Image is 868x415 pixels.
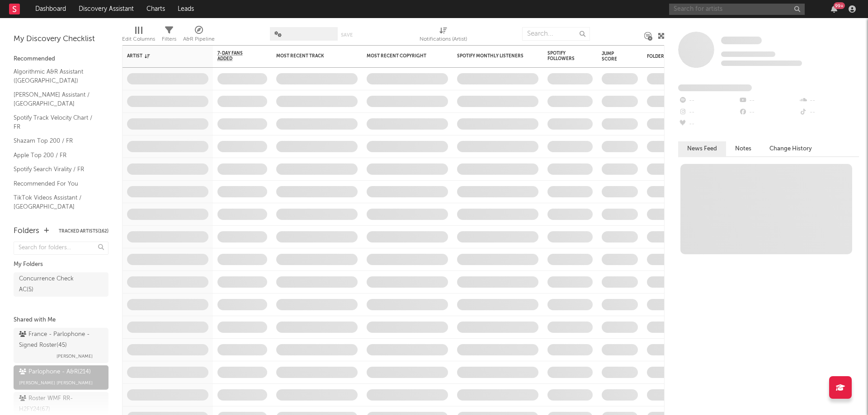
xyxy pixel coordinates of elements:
div: A&R Pipeline [183,34,215,45]
a: Shazam Top 200 / FR [14,136,99,146]
a: [PERSON_NAME] Assistant / [GEOGRAPHIC_DATA] [14,90,99,108]
span: Some Artist [721,37,762,44]
div: -- [738,95,798,107]
div: Edit Columns [122,34,155,45]
input: Search for artists [669,4,805,15]
a: Some Artist [721,36,762,45]
div: -- [678,95,738,107]
div: Filters [162,23,176,49]
a: TikTok Videos Assistant / [GEOGRAPHIC_DATA] [14,193,99,211]
div: -- [799,107,859,118]
span: 0 fans last week [721,61,802,66]
span: Tracking Since: [DATE] [721,51,775,57]
a: Concurrence Check AC(5) [14,272,108,297]
div: 99 + [834,2,845,9]
button: Change History [760,141,821,156]
div: Spotify Followers [547,51,579,61]
div: Most Recent Copyright [367,53,434,59]
a: Parlophone - A&R(214)[PERSON_NAME] [PERSON_NAME] [14,365,108,390]
div: -- [678,118,738,130]
div: Folders [14,226,39,237]
a: Algorithmic A&R Assistant ([GEOGRAPHIC_DATA]) [14,67,99,85]
div: Spotify Monthly Listeners [457,53,525,59]
a: Apple Top 200 / FR [14,150,99,160]
div: Notifications (Artist) [420,34,467,45]
button: Save [341,33,353,37]
button: Notes [726,141,760,156]
div: Notifications (Artist) [420,23,467,49]
div: Folders [647,54,715,59]
a: Spotify Search Virality / FR [14,164,99,174]
div: Concurrence Check AC ( 5 ) [19,274,83,295]
div: My Folders [14,259,108,270]
div: -- [799,95,859,107]
div: Filters [162,34,176,45]
div: A&R Pipeline [183,23,215,49]
span: 7-Day Fans Added [217,51,254,61]
div: -- [678,107,738,118]
button: 99+ [831,5,837,13]
span: Fans Added by Platform [678,84,752,91]
div: My Discovery Checklist [14,34,108,45]
div: Roster WMF RR-H2FY24 ( 67 ) [19,393,101,415]
button: News Feed [678,141,726,156]
a: Spotify Track Velocity Chart / FR [14,113,99,131]
div: -- [738,107,798,118]
div: Parlophone - A&R ( 214 ) [19,367,91,378]
div: Recommended [14,54,108,65]
input: Search for folders... [14,242,108,255]
div: Most Recent Track [276,53,344,59]
button: Tracked Artists(162) [59,229,108,233]
div: Artist [127,53,195,59]
div: France - Parlophone - Signed Roster ( 45 ) [19,329,101,351]
div: Jump Score [602,51,624,62]
a: Recommended For You [14,179,99,189]
span: [PERSON_NAME] [PERSON_NAME] [19,378,93,388]
input: Search... [522,27,590,41]
a: France - Parlophone - Signed Roster(45)[PERSON_NAME] [14,328,108,363]
span: [PERSON_NAME] [57,351,93,362]
div: Edit Columns [122,23,155,49]
div: Shared with Me [14,315,108,326]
